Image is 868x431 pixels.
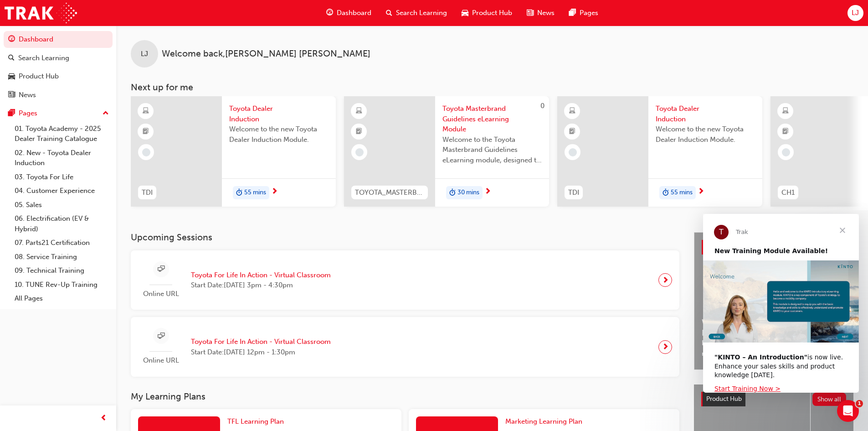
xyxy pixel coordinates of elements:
div: News [19,90,36,100]
a: 01. Toyota Academy - 2025 Dealer Training Catalogue [11,122,113,146]
a: car-iconProduct Hub [454,4,519,22]
span: 55 mins [671,187,693,198]
a: Search Learning [4,50,113,67]
a: 06. Electrification (EV & Hybrid) [11,212,113,236]
div: Product Hub [19,71,59,82]
span: Toyota Dealer Induction [656,104,755,124]
h3: Upcoming Sessions [131,232,679,243]
span: 55 mins [244,187,266,198]
span: learningResourceType_ELEARNING-icon [782,105,789,117]
span: booktick-icon [356,126,362,138]
span: TDI [142,187,153,198]
span: pages-icon [8,109,15,118]
a: Latest NewsShow all [702,240,846,254]
span: car-icon [8,73,15,81]
button: Pages [4,105,113,122]
span: sessionType_ONLINE_URL-icon [158,331,164,342]
span: Revolutionise the way you access and manage your learning resources. [702,338,846,358]
a: Dashboard [4,31,113,48]
span: guage-icon [326,7,333,19]
a: Latest NewsShow allWelcome to your new Training Resource CentreRevolutionise the way you access a... [694,232,853,370]
a: 03. Toyota For Life [11,170,113,184]
span: pages-icon [569,7,576,19]
span: learningResourceType_ELEARNING-icon [356,105,362,117]
span: learningResourceType_ELEARNING-icon [569,105,575,117]
a: Product Hub [4,68,113,85]
span: 0 [540,102,544,110]
a: guage-iconDashboard [319,4,379,22]
button: Show all [812,393,847,406]
span: TOYOTA_MASTERBRAND_EL [355,187,424,198]
span: TDI [568,187,579,198]
div: Pages [19,108,37,119]
span: Toyota Masterbrand Guidelines eLearning Module [442,104,542,135]
span: duration-icon [449,187,456,199]
h3: Next up for me [116,82,868,93]
span: News [537,8,555,18]
span: Toyota For Life In Action - Virtual Classroom [191,270,331,280]
span: Welcome to the new Toyota Dealer Induction Module. [229,124,329,145]
span: Toyota For Life In Action - Virtual Classroom [191,337,331,347]
a: 08. Service Training [11,250,113,264]
button: DashboardSearch LearningProduct HubNews [4,29,113,105]
a: 04. Customer Experience [11,184,113,198]
span: LJ [852,8,859,18]
span: news-icon [527,7,534,19]
span: next-icon [271,188,278,196]
span: next-icon [662,274,669,286]
span: Toyota Dealer Induction [229,104,329,124]
h3: My Learning Plans [131,391,679,402]
span: Welcome back , [PERSON_NAME] [PERSON_NAME] [162,49,370,59]
span: 30 mins [457,187,479,198]
span: LJ [141,49,148,59]
iframe: Intercom live chat [837,400,859,422]
span: next-icon [484,188,491,196]
a: TFL Learning Plan [227,416,288,427]
span: 1 [856,400,863,407]
span: car-icon [462,7,468,19]
span: learningRecordVerb_NONE-icon [569,148,577,156]
span: learningRecordVerb_NONE-icon [355,148,364,156]
span: up-icon [103,108,109,119]
a: search-iconSearch Learning [379,4,454,22]
span: booktick-icon [569,126,575,138]
span: CH1 [781,187,795,198]
span: Welcome to the new Toyota Dealer Induction Module. [656,124,755,145]
a: 10. TUNE Rev-Up Training [11,278,113,292]
a: News [4,87,113,104]
span: prev-icon [100,413,107,424]
span: Welcome to the Toyota Masterbrand Guidelines eLearning module, designed to enhance your knowledge... [442,135,542,166]
a: TDIToyota Dealer InductionWelcome to the new Toyota Dealer Induction Module.duration-icon55 mins [557,96,762,207]
a: Marketing Learning Plan [505,416,586,427]
span: Product Hub [706,395,742,403]
span: booktick-icon [782,126,789,138]
span: search-icon [8,54,15,62]
span: sessionType_ONLINE_URL-icon [158,264,164,275]
span: next-icon [698,188,704,196]
span: Marketing Learning Plan [505,417,582,426]
span: guage-icon [8,36,15,44]
span: Product Hub [472,8,512,18]
iframe: Intercom live chat message [703,214,859,393]
span: Start Date: [DATE] 3pm - 4:30pm [191,280,331,291]
span: next-icon [662,341,669,353]
span: TFL Learning Plan [227,417,284,426]
span: search-icon [386,7,392,19]
a: 0TOYOTA_MASTERBRAND_ELToyota Masterbrand Guidelines eLearning ModuleWelcome to the Toyota Masterb... [344,96,549,207]
a: 09. Technical Training [11,264,113,278]
a: TDIToyota Dealer InductionWelcome to the new Toyota Dealer Induction Module.duration-icon55 mins [131,96,336,207]
span: learningRecordVerb_NONE-icon [782,148,790,156]
span: duration-icon [236,187,242,199]
span: Online URL [138,289,184,299]
span: booktick-icon [143,126,149,138]
span: learningResourceType_ELEARNING-icon [143,105,149,117]
img: Trak [5,3,77,23]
